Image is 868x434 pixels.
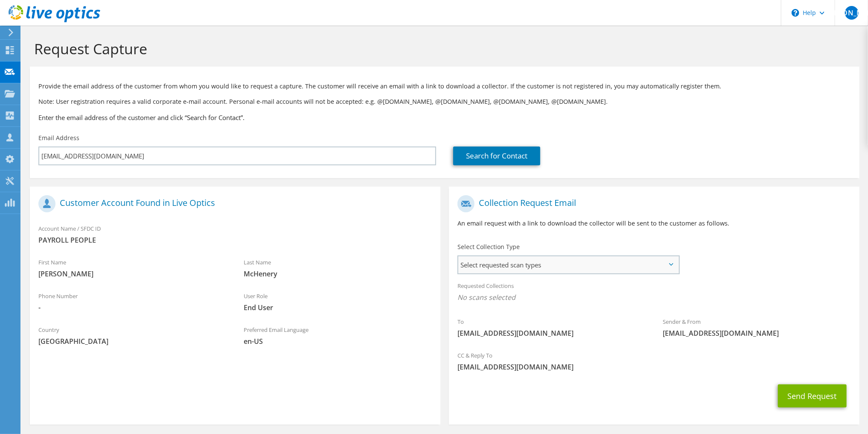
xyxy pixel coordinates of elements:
div: Sender & From [654,313,859,342]
h1: Collection Request Email [457,195,847,212]
span: No scans selected [457,293,851,302]
span: [PERSON_NAME] [845,6,859,20]
button: Send Request [778,384,847,408]
h3: Enter the email address of the customer and click “Search for Contact”. [38,113,851,122]
div: Last Name [235,253,440,283]
label: Select Collection Type [457,243,520,251]
div: User Role [235,287,440,317]
div: First Name [30,253,235,283]
span: PAYROLL PEOPLE [38,235,432,245]
h1: Request Capture [34,40,851,58]
span: [EMAIL_ADDRESS][DOMAIN_NAME] [457,362,851,372]
div: Country [30,321,235,350]
h1: Customer Account Found in Live Optics [38,195,428,212]
div: Preferred Email Language [235,321,440,350]
div: Requested Collections [449,277,859,308]
div: Phone Number [30,287,235,317]
div: CC & Reply To [449,346,859,376]
span: [PERSON_NAME] [38,269,227,279]
a: Search for Contact [453,147,540,165]
span: [EMAIL_ADDRESS][DOMAIN_NAME] [663,328,851,338]
span: Select requested scan types [458,256,679,273]
div: To [449,313,654,342]
span: en-US [244,337,432,346]
svg: \n [792,9,799,17]
span: End User [244,303,432,312]
span: [EMAIL_ADDRESS][DOMAIN_NAME] [457,328,646,338]
span: McHenery [244,269,432,279]
p: An email request with a link to download the collector will be sent to the customer as follows. [457,219,851,228]
span: - [38,303,227,312]
span: [GEOGRAPHIC_DATA] [38,337,227,346]
div: Account Name / SFDC ID [30,220,440,249]
p: Provide the email address of the customer from whom you would like to request a capture. The cust... [38,82,851,91]
p: Note: User registration requires a valid corporate e-mail account. Personal e-mail accounts will ... [38,97,851,106]
label: Email Address [38,134,79,142]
